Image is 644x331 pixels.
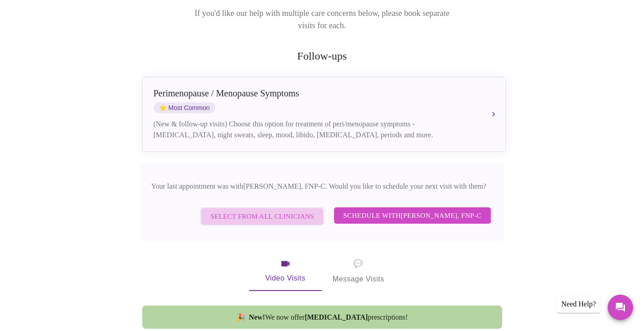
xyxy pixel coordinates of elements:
[557,296,600,313] div: Need Help?
[142,77,506,152] button: Perimenopause / Menopause SymptomsstarMost Common(New & follow-up visits) Choose this option for ...
[343,210,481,221] span: Schedule with [PERSON_NAME], FNP-C
[151,181,493,192] p: Your last appointment was with [PERSON_NAME], FNP-C . Would you like to schedule your next visit ...
[159,104,167,111] span: star
[200,207,324,226] button: Select from All Clinicians
[140,50,504,62] h2: Follow-ups
[249,313,265,321] strong: New!
[182,7,462,32] p: If you'd like our help with multiple care concerns below, please book separate visits for each.
[334,207,490,224] button: Schedule with[PERSON_NAME], FNP-C
[333,257,384,286] span: Message Visits
[305,313,368,321] strong: [MEDICAL_DATA]
[249,313,408,321] span: We now offer prescriptions!
[154,102,215,113] span: Most Common
[154,119,476,140] div: (New & follow-up visits) Choose this option for treatment of peri/menopause symptoms - [MEDICAL_D...
[154,88,476,99] div: Perimenopause / Menopause Symptoms
[210,211,314,222] span: Select from All Clinicians
[260,258,311,285] span: Video Visits
[608,295,633,320] button: Messages
[354,257,363,270] span: message
[236,313,245,321] span: new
